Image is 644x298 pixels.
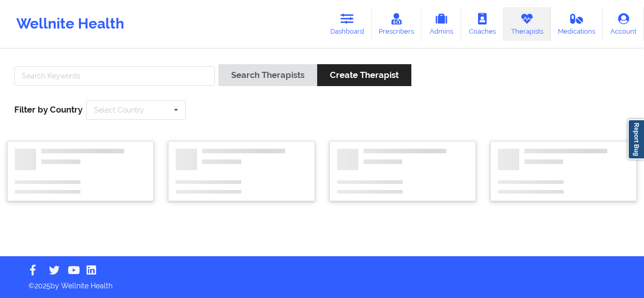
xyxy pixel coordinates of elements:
button: Search Therapists [218,64,317,86]
p: © 2025 by Wellnite Health [21,274,623,291]
a: Medications [551,7,603,41]
a: Admins [422,7,461,41]
a: Prescribers [372,7,422,41]
a: Coaches [461,7,503,41]
input: Search Keywords [14,66,215,86]
a: Therapists [503,7,551,41]
div: Select Country [94,106,144,114]
a: Report Bug [628,119,644,159]
a: Dashboard [323,7,372,41]
button: Create Therapist [317,64,411,86]
span: Filter by Country [14,104,82,115]
a: Account [603,7,644,41]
